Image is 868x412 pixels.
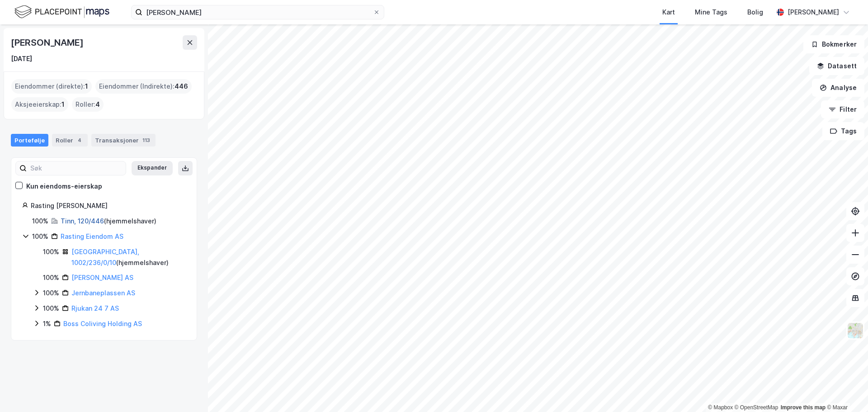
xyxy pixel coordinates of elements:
a: Rasting Eiendom AS [61,232,123,240]
img: logo.f888ab2527a4732fd821a326f86c7f29.svg [14,4,109,20]
div: Portefølje [11,134,48,147]
a: Rjukan 24 7 AS [71,304,119,312]
div: Kart [662,7,675,18]
input: Søk på adresse, matrikkel, gårdeiere, leietakere eller personer [142,5,373,19]
a: Jernbaneplassen AS [71,289,135,297]
button: Tags [822,122,864,140]
div: 100% [43,288,59,298]
div: [DATE] [11,53,32,64]
div: 4 [75,136,84,145]
a: OpenStreetMap [735,404,778,411]
div: [PERSON_NAME] [788,7,839,18]
a: Mapbox [708,404,733,411]
span: 446 [175,81,188,92]
div: 100% [32,231,48,242]
div: Eiendommer (direkte) : [11,79,92,94]
span: 4 [95,99,100,110]
div: Aksjeeierskap : [11,97,68,112]
a: [PERSON_NAME] AS [71,274,133,281]
iframe: Chat Widget [823,369,868,412]
button: Filter [821,100,864,118]
div: 100% [32,216,48,227]
button: Ekspander [132,161,173,175]
a: Boss Coliving Holding AS [63,320,142,327]
input: Søk [27,161,126,175]
div: 100% [43,303,59,314]
div: Bolig [747,7,763,18]
div: 100% [43,246,59,257]
div: Transaksjoner [91,134,156,147]
img: Z [847,322,864,339]
span: 1 [61,99,65,110]
div: 1% [43,318,51,329]
div: Roller : [72,97,104,112]
div: Mine Tags [695,7,727,18]
a: Improve this map [781,404,826,411]
a: [GEOGRAPHIC_DATA], 1002/236/0/10 [71,248,139,266]
a: Tinn, 120/446 [61,217,104,225]
div: Roller [52,134,88,147]
div: ( hjemmelshaver ) [61,216,156,227]
div: 100% [43,272,59,283]
div: Eiendommer (Indirekte) : [95,79,192,94]
button: Datasett [809,57,864,75]
div: Rasting [PERSON_NAME] [31,200,186,211]
div: Kun eiendoms-eierskap [26,181,102,192]
div: 113 [141,136,152,145]
div: [PERSON_NAME] [11,35,85,50]
span: 1 [85,81,88,92]
button: Bokmerker [803,35,864,53]
button: Analyse [812,79,864,97]
div: ( hjemmelshaver ) [71,246,186,268]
